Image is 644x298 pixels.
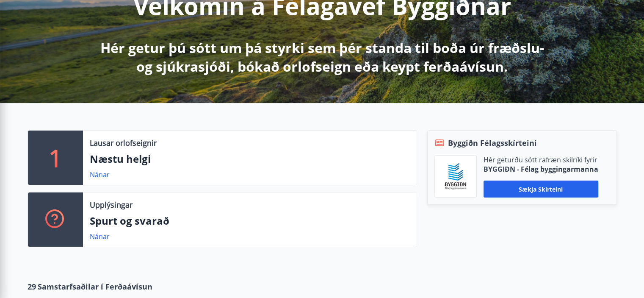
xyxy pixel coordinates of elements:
button: Sækja skírteini [484,181,598,198]
span: 29 [28,281,36,292]
p: Hér getur þú sótt um þá styrki sem þér standa til boða úr fræðslu- og sjúkrasjóði, bókað orlofsei... [99,39,546,76]
p: Hér geturðu sótt rafræn skilríki fyrir [484,155,598,164]
p: Lausar orlofseignir [90,137,157,148]
p: BYGGIÐN - Félag byggingarmanna [484,164,598,174]
span: Byggiðn Félagsskírteini [448,137,537,148]
span: Samstarfsaðilar í Ferðaávísun [38,281,152,292]
p: Spurt og svarað [90,214,410,228]
p: Upplýsingar [90,199,133,210]
p: Næstu helgi [90,152,410,166]
p: 1 [49,142,62,174]
a: Nánar [90,232,110,241]
a: Nánar [90,170,110,179]
img: BKlGVmlTW1Qrz68WFGMFQUcXHWdQd7yePWMkvn3i.png [441,162,470,191]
